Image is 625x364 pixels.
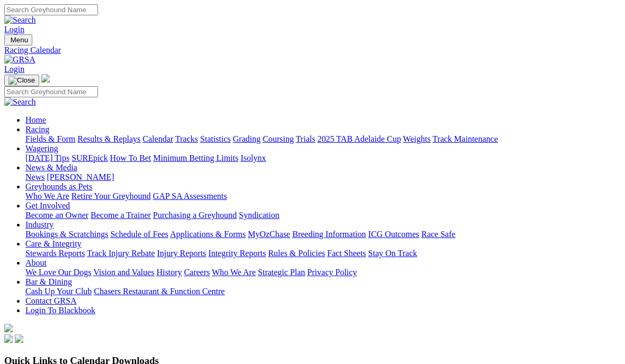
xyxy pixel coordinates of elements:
a: Privacy Policy [307,268,357,277]
a: Minimum Betting Limits [153,153,238,162]
a: Tracks [175,134,198,143]
a: Breeding Information [292,230,366,239]
a: Racing Calendar [4,46,621,55]
a: Bookings & Scratchings [25,230,108,239]
a: Strategic Plan [258,268,305,277]
a: Retire Your Greyhound [72,192,151,201]
div: Racing [25,134,621,144]
a: Schedule of Fees [110,230,168,239]
a: [DATE] Tips [25,153,69,162]
input: Search [4,86,98,97]
a: 2025 TAB Adelaide Cup [317,134,401,143]
a: Care & Integrity [25,239,82,248]
img: Close [8,76,35,85]
a: Who We Are [212,268,256,277]
div: Wagering [25,153,621,163]
a: Grading [233,134,261,143]
img: Search [4,15,36,25]
a: Get Involved [25,201,70,210]
a: Statistics [200,134,231,143]
a: News [25,172,44,181]
button: Toggle navigation [4,34,32,46]
a: Track Injury Rebate [87,249,155,258]
img: logo-grsa-white.png [4,324,13,332]
a: Stay On Track [368,249,417,258]
a: ICG Outcomes [368,230,419,239]
a: Weights [403,134,431,143]
a: History [156,268,182,277]
a: Calendar [142,134,173,143]
div: Bar & Dining [25,287,621,296]
a: [PERSON_NAME] [47,172,114,181]
a: Greyhounds as Pets [25,182,92,191]
a: Applications & Forms [170,230,246,239]
a: Careers [184,268,210,277]
a: Race Safe [421,230,455,239]
a: Who We Are [25,192,69,201]
a: Trials [296,134,315,143]
img: twitter.svg [15,334,23,343]
a: Injury Reports [157,249,206,258]
div: Industry [25,230,621,239]
a: Integrity Reports [208,249,266,258]
div: Get Involved [25,211,621,220]
a: Vision and Values [93,268,154,277]
img: logo-grsa-white.png [41,74,50,83]
a: Become a Trainer [91,211,151,220]
a: Syndication [239,211,279,220]
a: Bar & Dining [25,277,72,286]
a: Industry [25,220,53,229]
a: Contact GRSA [25,296,76,305]
button: Toggle navigation [4,75,39,86]
a: Isolynx [240,153,266,162]
a: Login To Blackbook [25,306,95,315]
div: Care & Integrity [25,249,621,258]
a: MyOzChase [248,230,290,239]
a: Fact Sheets [327,249,366,258]
div: News & Media [25,172,621,182]
div: About [25,268,621,277]
a: Chasers Restaurant & Function Centre [94,287,225,296]
a: Home [25,115,46,124]
a: Track Maintenance [433,134,498,143]
a: We Love Our Dogs [25,268,91,277]
a: Results & Replays [77,134,140,143]
a: Login [4,65,24,74]
a: Coursing [263,134,294,143]
a: Become an Owner [25,211,88,220]
a: Rules & Policies [268,249,325,258]
img: facebook.svg [4,334,13,343]
a: Wagering [25,144,58,153]
a: Fields & Form [25,134,75,143]
a: Racing [25,125,49,134]
img: Search [4,97,36,107]
a: About [25,258,47,267]
input: Search [4,4,98,15]
a: Stewards Reports [25,249,85,258]
img: GRSA [4,55,35,65]
a: News & Media [25,163,77,172]
a: Cash Up Your Club [25,287,92,296]
a: SUREpick [72,153,108,162]
a: How To Bet [110,153,151,162]
div: Greyhounds as Pets [25,192,621,201]
a: GAP SA Assessments [153,192,227,201]
a: Login [4,25,24,34]
span: Menu [11,36,28,44]
a: Purchasing a Greyhound [153,211,237,220]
